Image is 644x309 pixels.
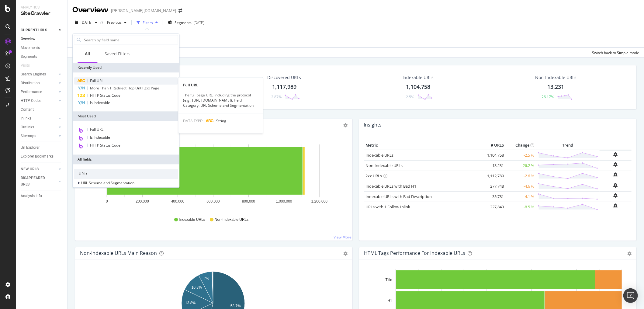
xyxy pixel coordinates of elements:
[193,20,204,25] div: [DATE]
[21,124,34,130] div: Outlinks
[481,141,505,150] th: # URLS
[481,150,505,161] td: 1,104,758
[85,51,90,57] div: All
[21,193,63,199] a: Analysis Info
[505,202,536,212] td: -8.5 %
[365,173,382,179] a: 2xx URLs
[535,75,576,81] div: Non-Indexable URLs
[21,80,40,86] div: Distribution
[90,85,159,91] span: More Than 1 Redirect Hop Until 2xx Page
[614,203,618,208] div: bell-plus
[185,301,196,305] text: 13.8%
[21,175,57,188] a: DISAPPEARED URLS
[21,62,30,69] div: Visits
[90,100,110,105] span: Is Indexable
[72,5,109,15] div: Overview
[80,250,157,256] div: Non-Indexable URLs Main Reason
[21,98,41,104] div: HTTP Codes
[405,94,414,99] div: -2.5%
[21,153,54,160] div: Explorer Bookmarks
[90,78,103,83] span: Full URL
[541,94,554,99] div: -26.17%
[21,166,57,172] a: NEW URLS
[406,83,430,91] div: 1,104,758
[178,9,182,13] div: arrow-right-arrow-left
[403,75,434,81] div: Indexable URLs
[365,194,432,199] a: Indexable URLs with Bad Description
[21,80,57,86] a: Distribution
[178,92,263,108] div: The full page URL, including the protocol (e.g., [URL][DOMAIN_NAME]). Field Category: URL Scheme ...
[21,36,35,42] div: Overview
[192,285,202,290] text: 10.3%
[364,250,465,256] div: HTML Tags Performance for Indexable URLs
[73,154,179,164] div: All fields
[90,135,110,140] span: Is Indexable
[386,278,393,282] text: Title
[272,83,296,91] div: 1,117,989
[73,63,179,72] div: Recently Used
[334,234,351,240] a: View More
[21,45,63,51] a: Movements
[505,150,536,161] td: -2.5 %
[81,20,92,25] span: 2025 Oct. 6th
[90,93,120,98] span: HTTP Status Code
[230,304,241,308] text: 53.7%
[21,45,40,51] div: Movements
[179,217,205,222] span: Indexable URLs
[21,62,36,69] a: Visits
[592,50,639,55] div: Switch back to Simple mode
[505,191,536,202] td: -4.1 %
[481,160,505,171] td: 13,231
[505,141,536,150] th: Change
[74,169,178,179] div: URLs
[21,124,57,130] a: Outlinks
[365,183,416,189] a: Indexable URLs with Bad H1
[165,18,207,27] button: Segments[DATE]
[111,8,176,14] div: [PERSON_NAME][DOMAIN_NAME]
[242,199,255,203] text: 800,000
[21,27,47,33] div: CURRENT URLS
[623,288,638,303] div: Open Intercom Messenger
[21,89,42,95] div: Performance
[206,199,220,203] text: 600,000
[105,20,122,25] span: Previous
[365,152,393,158] a: Indexable URLs
[171,199,185,203] text: 400,000
[21,153,63,160] a: Explorer Bookmarks
[614,172,618,177] div: bell-plus
[388,299,393,303] text: H1
[21,166,39,172] div: NEW URLS
[105,51,130,57] div: Saved Filters
[175,20,192,25] span: Segments
[21,193,42,199] div: Analysis Info
[81,181,134,186] span: URL Scheme and Segmentation
[311,199,328,203] text: 1,200,000
[21,106,63,113] a: Content
[136,199,149,203] text: 200,000
[505,160,536,171] td: -26.2 %
[21,175,51,188] div: DISAPPEARED URLS
[364,141,481,150] th: Metric
[21,106,34,113] div: Content
[216,118,227,123] span: String
[536,141,600,150] th: Trend
[105,18,129,27] button: Previous
[215,217,248,222] span: Non-Indexable URLs
[183,118,203,123] span: DATA TYPE:
[21,5,62,10] div: Analytics
[21,54,63,60] a: Segments
[90,143,120,148] span: HTTP Status Code
[21,89,57,95] a: Performance
[178,82,263,88] div: Full URL
[548,83,564,91] div: 13,231
[481,171,505,181] td: 1,112,789
[100,19,105,25] span: vs
[80,141,346,211] svg: A chart.
[481,191,505,202] td: 35,781
[72,18,100,27] button: [DATE]
[614,162,618,167] div: bell-plus
[106,199,108,203] text: 0
[627,252,632,256] div: gear
[365,204,410,210] a: URLs with 1 Follow Inlink
[21,71,57,78] a: Search Engines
